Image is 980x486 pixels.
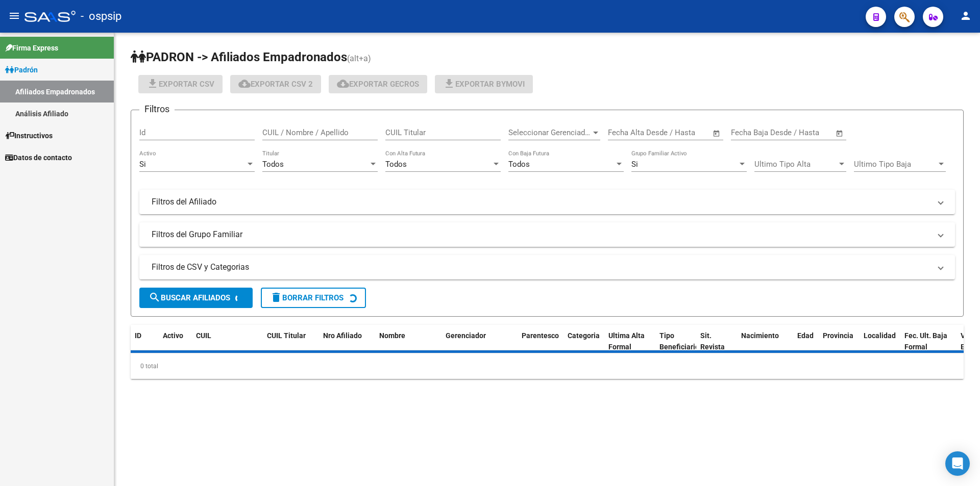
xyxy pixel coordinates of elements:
span: Buscar Afiliados [149,293,230,302]
span: Tipo Beneficiario [659,331,699,351]
span: Edad [797,331,814,340]
datatable-header-cell: Parentesco [518,325,563,359]
datatable-header-cell: Activo [159,325,192,359]
datatable-header-cell: ID [131,325,159,359]
span: Ultimo Tipo Baja [854,160,937,169]
mat-expansion-panel-header: Filtros del Grupo Familiar [139,222,955,247]
span: Localidad [864,331,896,340]
button: Exportar CSV [138,75,223,93]
datatable-header-cell: Tipo Beneficiario [655,325,696,359]
mat-icon: file_download [443,78,455,90]
button: Buscar Afiliados [139,288,253,308]
span: Exportar CSV 2 [238,80,313,89]
datatable-header-cell: Sit. Revista [696,325,737,359]
datatable-header-cell: CUIL [192,325,248,359]
datatable-header-cell: Ultima Alta Formal [604,325,655,359]
button: Exportar Bymovi [435,75,533,93]
span: Provincia [823,331,853,340]
button: Open calendar [834,127,846,139]
span: Ultima Alta Formal [608,331,645,351]
span: Nombre [379,331,405,340]
h3: Filtros [139,102,175,116]
div: Open Intercom Messenger [945,451,970,476]
span: Activo [163,331,183,340]
span: Exportar CSV [146,80,214,89]
span: Nro Afiliado [323,331,362,340]
button: Exportar CSV 2 [230,75,321,93]
mat-icon: search [149,291,161,303]
mat-icon: cloud_download [337,78,349,90]
span: Fec. Ult. Baja Formal [904,331,947,351]
datatable-header-cell: Localidad [860,325,900,359]
mat-panel-title: Filtros del Afiliado [152,196,930,208]
span: Gerenciador [446,331,486,340]
mat-panel-title: Filtros de CSV y Categorias [152,262,930,273]
mat-icon: delete [270,291,282,303]
span: Borrar Filtros [270,293,344,302]
span: Si [631,160,638,169]
span: CUIL [196,331,211,340]
span: Sit. Revista [700,331,725,351]
button: Open calendar [711,127,723,139]
button: Borrar Filtros [261,288,366,308]
span: Si [139,160,146,169]
mat-expansion-panel-header: Filtros de CSV y Categorias [139,255,955,279]
span: Firma Express [5,42,58,54]
datatable-header-cell: Fec. Ult. Baja Formal [900,325,957,359]
mat-icon: person [960,10,972,22]
span: Exportar GECROS [337,80,419,89]
span: Exportar Bymovi [443,80,525,89]
datatable-header-cell: Provincia [819,325,860,359]
mat-panel-title: Filtros del Grupo Familiar [152,229,930,240]
span: PADRON -> Afiliados Empadronados [131,50,347,64]
button: Exportar GECROS [329,75,427,93]
span: Categoria [568,331,600,340]
mat-icon: cloud_download [238,78,251,90]
span: Ultimo Tipo Alta [754,160,837,169]
span: ID [135,331,141,340]
datatable-header-cell: Gerenciador [442,325,503,359]
input: End date [650,128,700,137]
input: Start date [731,128,764,137]
span: Datos de contacto [5,152,72,163]
input: Start date [608,128,641,137]
mat-icon: file_download [146,78,159,90]
datatable-header-cell: Nro Afiliado [319,325,375,359]
span: (alt+a) [347,54,371,63]
datatable-header-cell: Nacimiento [737,325,793,359]
div: 0 total [131,353,964,379]
span: - ospsip [81,5,121,28]
span: Seleccionar Gerenciador [508,128,591,137]
span: Nacimiento [741,331,779,340]
datatable-header-cell: Edad [793,325,819,359]
input: End date [773,128,823,137]
datatable-header-cell: CUIL Titular [263,325,319,359]
span: Padrón [5,64,38,75]
span: CUIL Titular [267,331,306,340]
datatable-header-cell: Nombre [375,325,442,359]
span: Instructivos [5,130,53,141]
span: Parentesco [522,331,559,340]
mat-icon: menu [8,10,20,22]
span: Todos [262,160,284,169]
mat-expansion-panel-header: Filtros del Afiliado [139,190,955,214]
datatable-header-cell: Categoria [563,325,604,359]
span: Todos [508,160,530,169]
span: Todos [385,160,407,169]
